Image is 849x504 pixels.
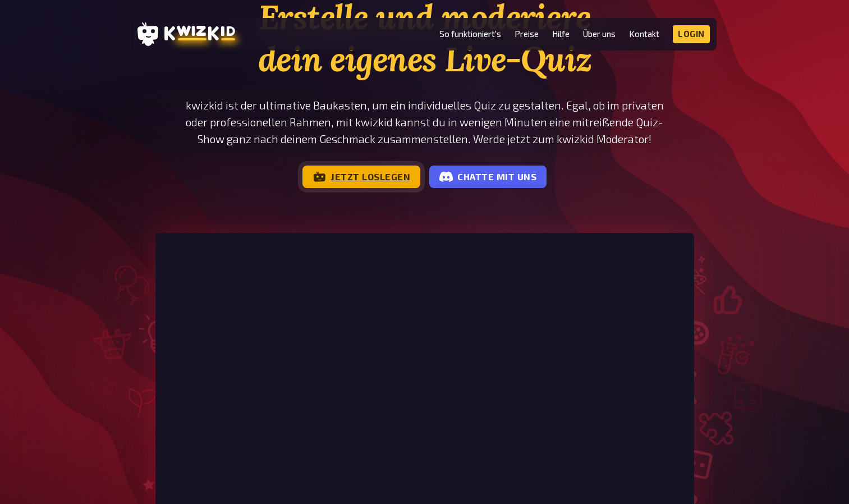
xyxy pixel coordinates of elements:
a: Kontakt [629,29,659,39]
a: So funktioniert's [439,29,501,39]
a: Chatte mit uns [429,166,547,188]
a: Über uns [583,29,616,39]
a: Login [673,25,710,43]
a: Preise [515,29,539,39]
p: kwizkid ist der ultimative Baukasten, um ein individuelles Quiz zu gestalten. Egal, ob im private... [155,97,694,148]
a: Jetzt loslegen [302,166,420,188]
a: Hilfe [552,29,570,39]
